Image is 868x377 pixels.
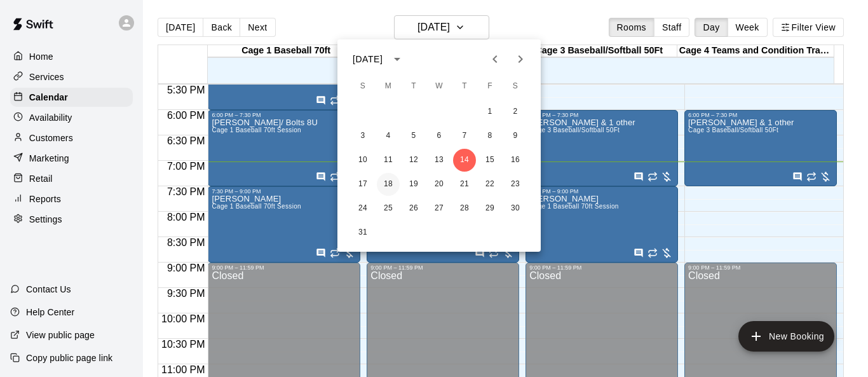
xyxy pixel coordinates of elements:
button: 12 [402,149,425,172]
button: 15 [478,149,501,172]
button: 27 [428,197,451,220]
button: 7 [453,125,476,147]
button: 9 [504,125,527,147]
button: 25 [377,197,400,220]
button: 21 [453,173,476,196]
button: 2 [504,100,527,123]
button: 17 [351,173,374,196]
button: 14 [453,149,476,172]
button: 19 [402,173,425,196]
button: 13 [428,149,451,172]
button: 20 [428,173,451,196]
button: 16 [504,149,527,172]
button: 1 [478,100,501,123]
span: Tuesday [402,74,425,99]
span: Wednesday [428,74,451,99]
button: 8 [478,125,501,147]
button: 3 [351,125,374,147]
button: 31 [351,221,374,244]
button: 10 [351,149,374,172]
button: 26 [402,197,425,220]
span: Thursday [453,74,476,99]
button: 24 [351,197,374,220]
button: Next month [508,46,533,72]
button: 29 [478,197,501,220]
button: 6 [428,125,451,147]
button: Previous month [482,46,508,72]
button: 23 [504,173,527,196]
button: 28 [453,197,476,220]
div: [DATE] [353,53,383,66]
span: Monday [377,74,400,99]
button: calendar view is open, switch to year view [386,48,408,70]
button: 18 [377,173,400,196]
button: 22 [478,173,501,196]
button: 30 [504,197,527,220]
span: Sunday [351,74,374,99]
span: Friday [478,74,501,99]
button: 5 [402,125,425,147]
span: Saturday [504,74,527,99]
button: 11 [377,149,400,172]
button: 4 [377,125,400,147]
